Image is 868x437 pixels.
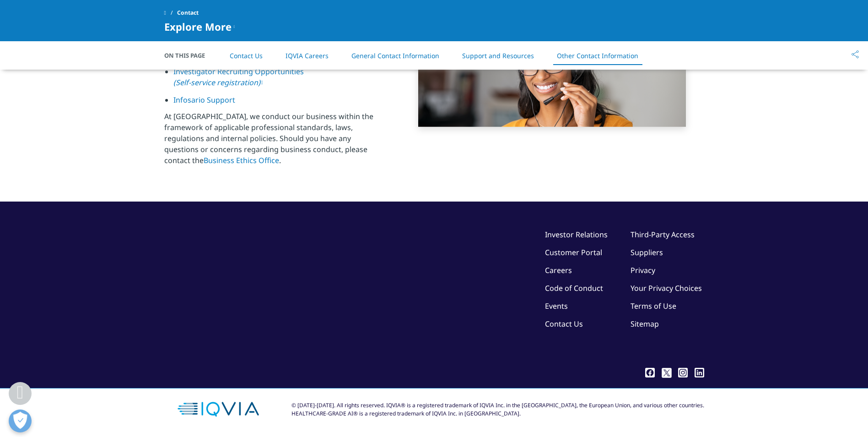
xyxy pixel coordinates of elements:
[173,95,235,105] a: Infosario Support
[177,5,199,21] span: Contact
[173,77,260,87] em: (Self-service registration)
[631,247,663,257] a: Suppliers
[164,21,232,32] span: Explore More
[631,319,659,329] a: Sitemap
[204,155,279,165] a: Business Ethics Office
[545,265,572,275] a: Careers
[291,401,704,418] div: © [DATE]-[DATE]. All rights reserved. IQVIA® is a registered trademark of IQVIA Inc. in the [GEOG...
[545,229,608,240] a: Investor Relations
[545,247,602,257] a: Customer Portal
[557,51,638,60] a: Other Contact Information
[631,283,704,293] a: Your Privacy Choices
[230,51,263,60] a: Contact Us
[164,51,215,60] span: On This Page
[351,51,439,60] a: General Contact Information
[631,265,655,275] a: Privacy
[545,319,583,329] a: Contact Us
[545,301,568,311] a: Events
[631,229,695,240] a: Third-Party Access
[545,283,603,293] a: Code of Conduct
[418,7,686,179] img: Iqvia Human data science
[462,51,534,60] a: Support and Resources
[164,111,386,171] p: At [GEOGRAPHIC_DATA], we conduct our business within the framework of applicable professional sta...
[9,410,32,432] button: Abrir preferencias
[631,301,676,311] a: Terms of Use
[286,51,329,60] a: IQVIA Careers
